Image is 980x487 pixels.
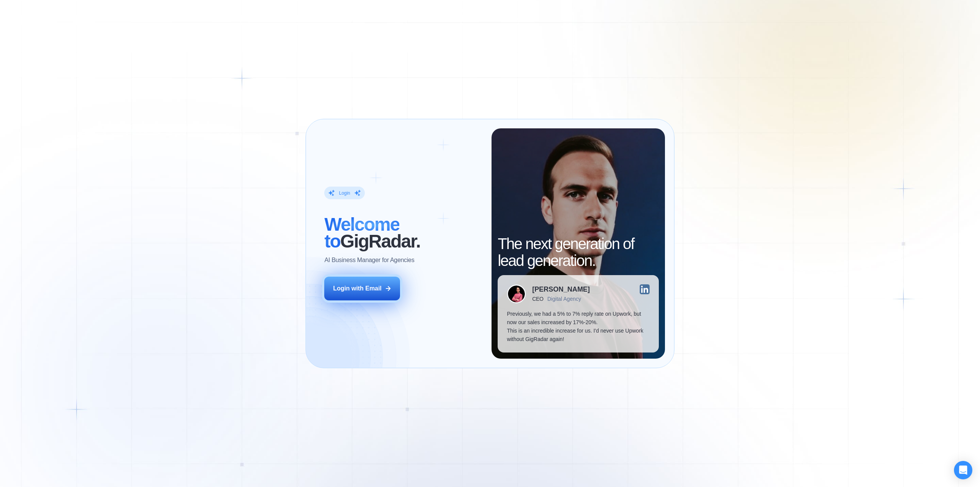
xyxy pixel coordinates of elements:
div: [PERSON_NAME] [532,286,590,293]
div: CEO [532,296,543,302]
span: Welcome to [324,214,399,251]
p: AI Business Manager for Agencies [324,256,414,264]
button: Login with Email [324,277,400,300]
h2: ‍ GigRadar. [324,216,482,250]
h2: The next generation of lead generation. [498,235,658,269]
div: Login [339,190,350,196]
div: Open Intercom Messenger [954,461,972,479]
p: Previously, we had a 5% to 7% reply rate on Upwork, but now our sales increased by 17%-20%. This ... [507,310,649,343]
div: Login with Email [333,284,382,293]
div: Digital Agency [547,296,581,302]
